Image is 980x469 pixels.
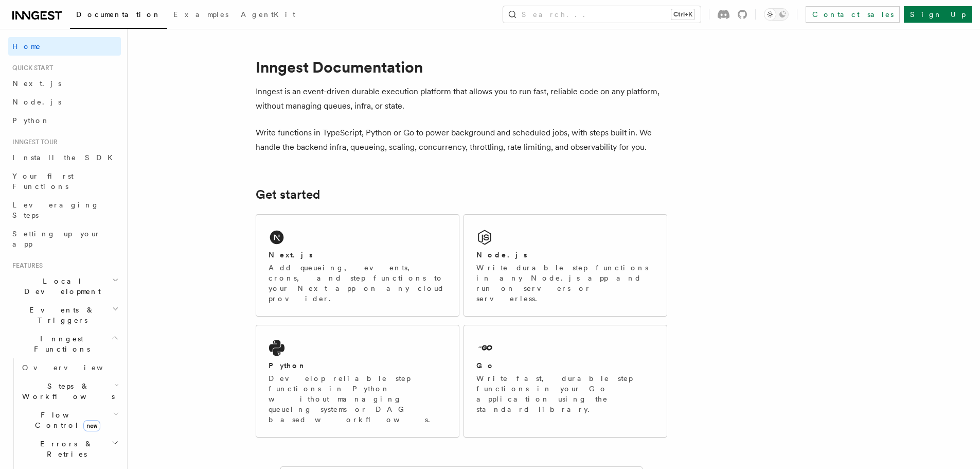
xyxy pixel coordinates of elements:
[764,8,789,21] button: Toggle dark mode
[256,325,459,438] a: PythonDevelop reliable step functions in Python without managing queueing systems or DAG based wo...
[8,93,121,111] a: Node.js
[70,3,167,29] a: Documentation
[269,373,447,425] p: Develop reliable step functions in Python without managing queueing systems or DAG based workflows.
[8,148,121,167] a: Install the SDK
[12,79,61,88] span: Next.js
[18,358,121,377] a: Overview
[18,377,121,406] button: Steps & Workflows
[8,334,111,354] span: Inngest Functions
[18,381,115,402] span: Steps & Workflows
[18,439,112,459] span: Errors & Retries
[173,10,228,19] span: Examples
[235,3,301,28] a: AgentKit
[8,272,121,301] button: Local Development
[256,187,320,202] a: Get started
[476,250,527,260] h2: Node.js
[8,276,112,297] span: Local Development
[241,10,295,19] span: AgentKit
[12,201,99,219] span: Leveraging Steps
[12,230,101,248] span: Setting up your app
[8,196,121,224] a: Leveraging Steps
[464,325,667,438] a: GoWrite fast, durable step functions in your Go application using the standard library.
[671,9,694,20] kbd: Ctrl+K
[806,6,900,23] a: Contact sales
[18,410,113,430] span: Flow Control
[12,116,50,125] span: Python
[476,373,654,414] p: Write fast, durable step functions in your Go application using the standard library.
[12,41,41,51] span: Home
[8,37,121,56] a: Home
[12,98,61,106] span: Node.js
[256,214,459,317] a: Next.jsAdd queueing, events, crons, and step functions to your Next app on any cloud provider.
[256,84,667,113] p: Inngest is an event-driven durable execution platform that allows you to run fast, reliable code ...
[12,153,119,162] span: Install the SDK
[8,305,112,325] span: Events & Triggers
[8,138,58,146] span: Inngest tour
[904,6,972,23] a: Sign Up
[8,224,121,253] a: Setting up your app
[476,360,495,371] h2: Go
[476,263,654,304] p: Write durable step functions in any Node.js app and run on servers or serverless.
[18,406,121,435] button: Flow Controlnew
[76,10,161,19] span: Documentation
[8,301,121,329] button: Events & Triggers
[269,360,307,371] h2: Python
[167,3,235,28] a: Examples
[22,363,128,372] span: Overview
[464,214,667,317] a: Node.jsWrite durable step functions in any Node.js app and run on servers or serverless.
[269,250,313,260] h2: Next.js
[8,74,121,93] a: Next.js
[8,167,121,196] a: Your first Functions
[269,263,447,304] p: Add queueing, events, crons, and step functions to your Next app on any cloud provider.
[256,58,667,76] h1: Inngest Documentation
[8,262,43,270] span: Features
[8,111,121,130] a: Python
[83,420,100,431] span: new
[8,64,53,72] span: Quick start
[503,6,701,23] button: Search...Ctrl+K
[8,329,121,358] button: Inngest Functions
[18,435,121,463] button: Errors & Retries
[256,126,667,154] p: Write functions in TypeScript, Python or Go to power background and scheduled jobs, with steps bu...
[12,172,74,190] span: Your first Functions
